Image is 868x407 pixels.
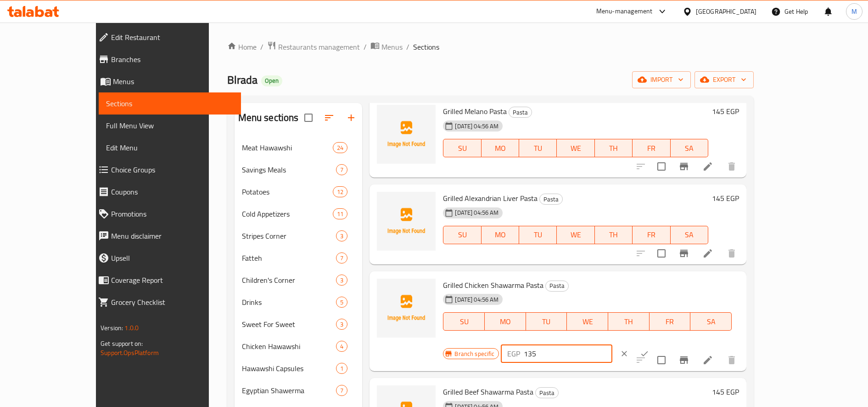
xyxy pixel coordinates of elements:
span: Coverage Report [111,275,234,286]
img: Grilled Melano Pasta [377,105,436,164]
span: TU [523,228,553,241]
img: Grilled Alexandrian Liver Pasta [377,192,436,251]
span: Blrada [227,69,258,90]
span: Get support on: [101,338,143,350]
span: M [851,6,857,17]
span: Chicken Hawawshi [242,341,336,352]
a: Promotions [91,203,241,225]
span: Edit Menu [106,142,234,153]
h6: 145 EGP [712,192,739,205]
span: Select to update [652,244,671,263]
span: 7 [336,166,347,174]
button: TH [595,139,633,157]
span: Branch specific [451,350,498,358]
a: Coupons [91,181,241,203]
button: ok [634,344,655,364]
div: items [336,297,347,308]
span: 4 [336,342,347,351]
span: SA [674,228,705,241]
button: TU [526,312,567,331]
a: Coverage Report [91,269,241,291]
span: Grilled Chicken Shawarma Pasta [443,278,543,292]
span: Hawawshi Capsules [242,363,336,374]
span: FR [653,315,687,328]
span: 7 [336,254,347,263]
span: 24 [333,143,347,152]
div: items [336,341,347,352]
button: MO [485,312,526,331]
div: Stripes Corner3 [235,225,363,247]
button: MO [482,139,519,157]
button: WE [567,312,608,331]
button: clear [614,344,634,364]
a: Menu disclaimer [91,225,241,247]
a: Upsell [91,247,241,269]
span: Fatteh [242,252,336,264]
span: Cold Appetizers [242,208,333,219]
a: Home [227,41,257,52]
span: TH [599,142,629,155]
span: Pasta [509,107,532,118]
nav: breadcrumb [227,41,754,53]
button: Branch-specific-item [673,349,695,371]
button: Branch-specific-item [673,242,695,264]
span: MO [488,315,522,328]
span: Grilled Alexandrian Liver Pasta [443,191,538,205]
span: FR [636,142,666,155]
img: Grilled Chicken Shawarma Pasta [377,279,436,338]
button: SU [443,226,481,244]
div: items [333,142,347,153]
span: Menu disclaimer [111,230,234,241]
div: Potatoes [242,186,333,197]
span: Coupons [111,186,234,197]
button: MO [482,226,519,244]
span: SU [447,228,477,241]
div: items [333,208,347,219]
div: Pasta [509,107,532,118]
span: Menus [113,76,234,87]
span: Grilled Beef Shawarma Pasta [443,385,533,399]
span: SA [674,142,705,155]
button: SA [690,312,732,331]
div: items [336,252,347,264]
span: TH [612,315,646,328]
span: WE [560,228,591,241]
span: Sweet For Sweet [242,319,336,330]
span: 1.0.0 [124,322,139,334]
span: Grocery Checklist [111,297,234,308]
div: Fatteh7 [235,247,363,269]
li: / [260,41,263,52]
span: 7 [336,386,347,395]
button: export [694,71,754,88]
span: FR [636,228,666,241]
div: Egyptian Shawerma7 [235,379,363,401]
span: Branches [111,54,234,65]
div: items [336,363,347,374]
div: items [336,319,347,330]
a: Full Menu View [99,115,241,137]
span: WE [560,142,591,155]
span: Open [261,77,282,85]
span: Pasta [540,194,562,205]
span: Upsell [111,252,234,264]
div: Chicken Hawawshi4 [235,335,363,357]
span: Pasta [536,388,558,398]
div: Egyptian Shawerma [242,385,336,396]
button: SA [671,139,708,157]
h2: Menu sections [238,111,299,125]
li: / [406,41,409,52]
span: Drinks [242,297,336,308]
button: delete [721,242,743,264]
span: [DATE] 04:56 AM [451,122,502,131]
span: 12 [333,188,347,196]
span: Sections [413,41,439,52]
span: Promotions [111,208,234,219]
span: Restaurants management [278,41,360,52]
span: export [702,74,746,86]
span: Pasta [546,281,568,291]
div: Children's Corner [242,275,336,286]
